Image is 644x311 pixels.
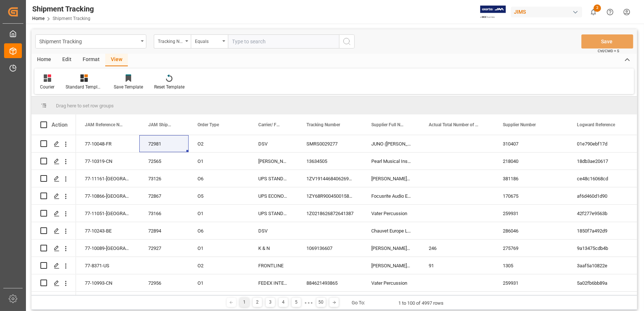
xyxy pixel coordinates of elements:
img: Exertis%20JAM%20-%20Email%20Logo.jpg_1722504956.jpg [480,6,506,19]
span: Logward Reference [577,122,615,127]
div: 1Z01Y2W36891982571 [298,292,362,309]
div: UPS ECONOMY [249,187,298,204]
div: 1ZV191446840626911 [298,170,362,187]
span: JAM Reference Number [85,122,124,127]
div: Press SPACE to select this row. [31,274,76,292]
div: JIMS [511,7,582,17]
button: open menu [35,34,146,49]
span: Ctrl/CMD + S [598,48,619,54]
div: 77-10089-[GEOGRAPHIC_DATA] [76,240,139,257]
div: 50 [316,298,326,307]
div: Pearl Musical Instrument ([GEOGRAPHIC_DATA]) [362,153,420,170]
div: Press SPACE to select this row. [31,257,76,274]
div: 170675 [494,187,568,204]
div: 73135 [139,292,189,309]
div: K & N [249,240,298,257]
button: show 2 new notifications [585,4,602,20]
div: 246 [420,240,494,257]
button: Save [581,34,633,49]
div: 5 [292,298,301,307]
div: ce48c16068cd [568,170,642,187]
div: Equals [195,36,220,45]
div: Press SPACE to select this row. [31,240,76,257]
span: Order Type [197,122,219,127]
div: FRONTLINE [249,257,298,274]
div: Courier [40,84,54,90]
div: Vater Percussion [362,205,420,222]
div: 86772fa71924 [568,292,642,309]
span: Supplier Full Name [371,122,404,127]
div: DSV [249,135,298,152]
div: [PERSON_NAME] Co. ([PERSON_NAME]) [362,257,420,274]
div: 42f277e9563b [568,205,642,222]
div: 2 [253,298,262,307]
span: JAM Shipment Number [148,122,173,127]
div: 1ZY68R900450015874 [298,187,362,204]
div: 381186 [494,170,568,187]
button: Help Center [602,4,618,20]
div: 1Z0218626872641387 [298,205,362,222]
button: open menu [191,34,228,49]
div: [PERSON_NAME] Sound LLC [362,170,420,187]
div: 72565 [139,153,189,170]
span: Actual Total Number of Cartons [429,122,478,127]
span: Tracking Number [306,122,340,127]
div: 77-10993-CN [76,274,139,291]
div: 77-11161-[GEOGRAPHIC_DATA] [76,170,139,187]
div: 3 [266,298,275,307]
div: 13634505 [298,153,362,170]
div: 609495 [494,292,568,309]
div: af6d460d1d90 [568,187,642,204]
div: 77-10866-[GEOGRAPHIC_DATA] [76,187,139,204]
a: Home [32,16,44,21]
div: Edit [57,54,77,66]
div: O1 [189,240,249,257]
div: 1 to 100 of 4997 rows [398,300,444,307]
div: O9 [189,292,249,309]
div: O6 [189,222,249,239]
div: Format [77,54,105,66]
div: 91 [420,257,494,274]
div: 275769 [494,240,568,257]
button: JIMS [511,5,585,19]
div: Chauvet Europe Ltd [362,222,420,239]
div: Vater Percussion [362,274,420,291]
div: SMRS0029277 [298,135,362,152]
div: 72956 [139,274,189,291]
div: [PERSON_NAME] [249,153,298,170]
div: 18db3ae20617 [568,153,642,170]
div: UPS STANDARD GROUND [249,292,298,309]
div: 73166 [139,205,189,222]
div: 1069136607 [298,240,362,257]
div: JUNO ([PERSON_NAME]) [362,135,420,152]
div: O1 [189,274,249,291]
div: Reset Template [154,84,185,90]
div: 1305 [494,257,568,274]
div: ● ● ● [305,300,313,305]
button: search button [339,34,355,49]
div: 4 [279,298,288,307]
div: 01e790ebf17d [568,135,642,152]
button: open menu [154,34,191,49]
div: O1 [189,205,249,222]
span: Carrier/ Forwarder Name [258,122,282,127]
div: Tracking Number [158,36,183,45]
div: 218040 [494,153,568,170]
div: Standard Templates [66,84,103,90]
div: 9a13475cdb4b [568,240,642,257]
span: Supplier Number [503,122,536,127]
div: 72894 [139,222,189,239]
div: 259931 [494,274,568,291]
div: 286046 [494,222,568,239]
div: Press SPACE to select this row. [31,153,76,170]
div: Press SPACE to select this row. [31,222,76,240]
div: 72867 [139,187,189,204]
div: 1 [240,298,249,307]
div: Press SPACE to select this row. [31,205,76,222]
div: Press SPACE to select this row. [31,187,76,205]
div: 77-10243-BE [76,222,139,239]
div: Focusrite Audio Engineering [362,187,420,204]
div: Shipment Tracking [39,36,138,46]
div: Press SPACE to select this row. [31,135,76,153]
div: 884621493865 [298,274,362,291]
